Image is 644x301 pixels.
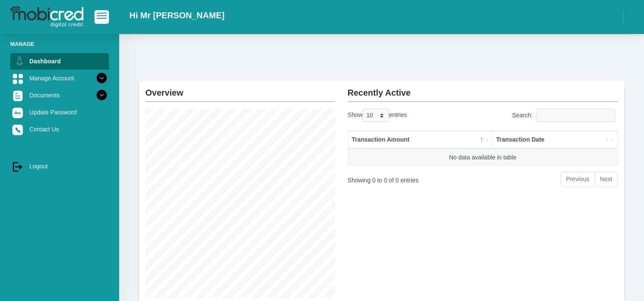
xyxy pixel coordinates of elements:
[146,81,335,98] h2: Overview
[10,70,109,86] a: Manage Account
[536,109,615,122] input: Search:
[348,149,618,166] td: No data available in table
[10,104,109,120] a: Update Password
[512,109,618,122] label: Search:
[10,87,109,103] a: Documents
[348,81,618,98] h2: Recently Active
[348,171,453,185] div: Showing 0 to 0 of 0 entries
[348,131,492,149] th: Transaction Amount: activate to sort column descending
[363,109,389,122] select: Showentries
[10,53,109,69] a: Dashboard
[492,131,618,149] th: Transaction Date: activate to sort column ascending
[10,40,109,48] li: Manage
[10,121,109,137] a: Contact Us
[10,6,83,28] img: logo-mobicred.svg
[10,158,109,174] a: Logout
[129,10,224,20] h2: Hi Mr [PERSON_NAME]
[348,109,407,122] label: Show entries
